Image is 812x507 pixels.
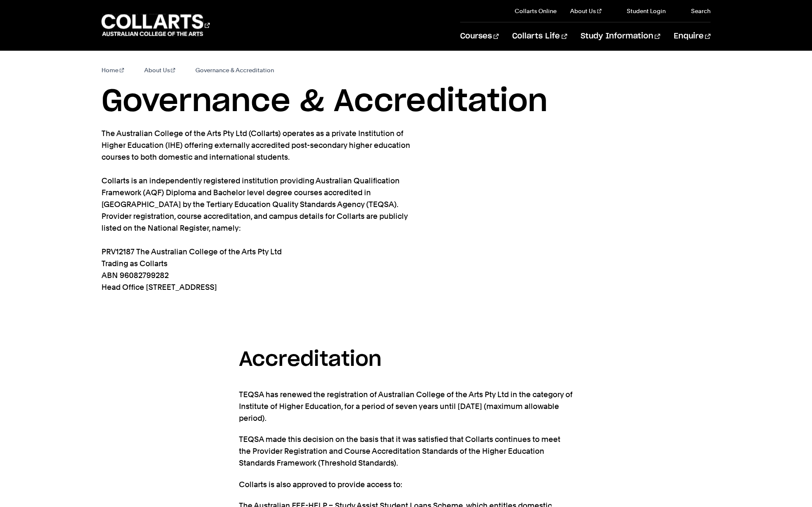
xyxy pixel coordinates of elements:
[144,64,176,76] a: About Us
[101,64,124,76] a: Home
[679,7,710,15] a: Search
[239,389,573,424] p: TEQSA has renewed the registration of Australian College of the Arts Pty Ltd in the category of I...
[239,479,573,491] p: Collarts is also approved to provide access to:
[581,22,660,50] a: Study Information
[101,83,710,121] h1: Governance & Accreditation
[460,22,499,50] a: Courses
[570,7,601,15] a: About Us
[239,344,573,376] h3: Accreditation
[101,128,410,293] p: The Australian College of the Arts Pty Ltd (Collarts) operates as a private Institution of Higher...
[674,22,710,50] a: Enquire
[101,13,210,37] div: Go to homepage
[512,22,567,50] a: Collarts Life
[615,7,666,15] a: Student Login
[515,7,557,15] a: Collarts Online
[239,433,573,469] p: TEQSA made this decision on the basis that it was satisfied that Collarts continues to meet the P...
[195,64,274,76] span: Governance & Accreditation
